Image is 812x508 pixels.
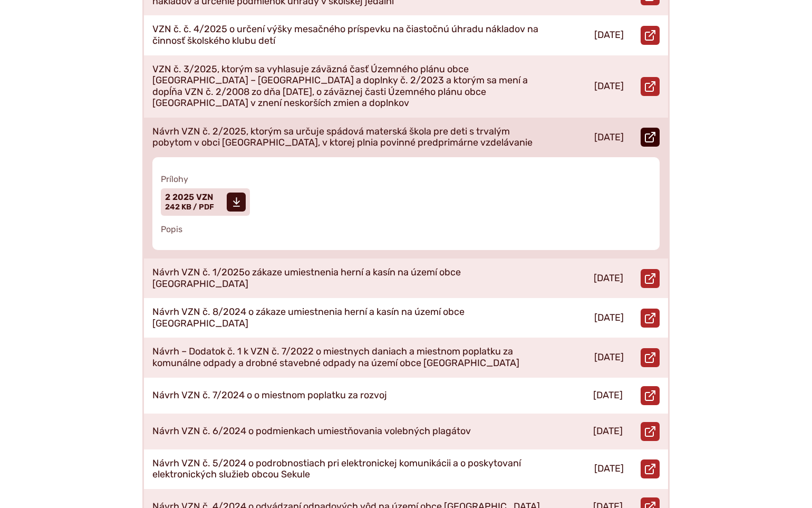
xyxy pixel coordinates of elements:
[161,224,651,234] span: Popis
[594,132,624,143] p: [DATE]
[161,188,250,216] a: 2 2025 VZN 242 KB / PDF
[152,390,387,401] p: Návrh VZN č. 7/2024 o o miestnom poplatku za rozvoj
[594,352,624,363] p: [DATE]
[152,126,545,149] p: Návrh VZN č. 2/2025, ktorým sa určuje spádová materská škola pre deti s trvalým pobytom v obci [G...
[593,426,623,437] p: [DATE]
[161,174,651,184] span: Prílohy
[152,458,545,481] p: Návrh VZN č. 5/2024 o podrobnostiach pri elektronickej komunikácii a o poskytovaní elektronických...
[593,390,623,401] p: [DATE]
[152,267,544,290] p: Návrh VZN č. 1/2025o zákaze umiestnenia herní a kasín na území obce [GEOGRAPHIC_DATA]
[152,64,545,109] p: VZN č. 3/2025, ktorým sa vyhlasuje záväzná časť Územného plánu obce [GEOGRAPHIC_DATA] – [GEOGRAPH...
[165,193,214,202] span: 2 2025 VZN
[152,306,545,329] p: Návrh VZN č. 8/2024 o zákaze umiestnenia herní a kasín na území obce [GEOGRAPHIC_DATA]
[152,426,471,437] p: Návrh VZN č. 6/2024 o podmienkach umiestňovania volebných plagátov
[594,312,624,324] p: [DATE]
[152,24,545,46] p: VZN č. č. 4/2025 o určení výšky mesačného príspevku na čiastočnú úhradu nákladov na činnosť škols...
[594,273,623,284] p: [DATE]
[152,346,545,369] p: Návrh – Dodatok č. 1 k VZN č. 7/2022 o miestnych daniach a miestnom poplatku za komunálne odpady ...
[165,203,214,212] span: 242 KB / PDF
[594,463,624,475] p: [DATE]
[594,81,624,92] p: [DATE]
[594,30,624,41] p: [DATE]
